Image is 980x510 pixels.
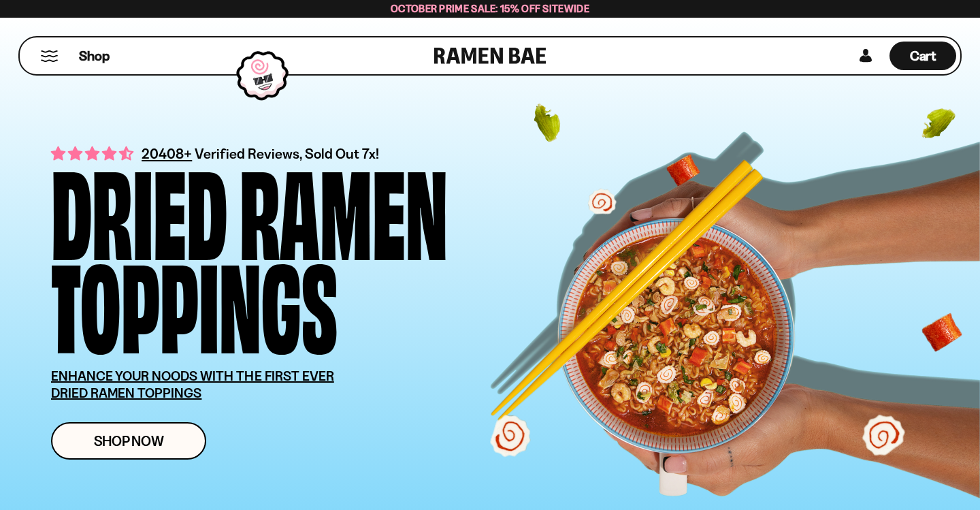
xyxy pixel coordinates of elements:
[51,422,206,460] a: Shop Now
[889,37,956,74] div: Cart
[79,47,110,65] span: Shop
[79,42,110,70] a: Shop
[391,2,589,15] span: October Prime Sale: 15% off Sitewide
[51,254,338,347] div: Toppings
[51,161,227,254] div: Dried
[40,50,59,62] button: Mobile Menu Trigger
[910,48,936,64] span: Cart
[94,434,164,448] span: Shop Now
[51,368,334,401] u: ENHANCE YOUR NOODS WITH THE FIRST EVER DRIED RAMEN TOPPINGS
[240,161,448,254] div: Ramen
